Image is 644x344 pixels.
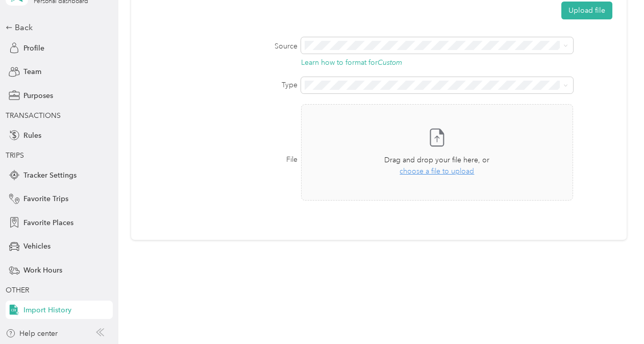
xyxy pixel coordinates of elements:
[145,41,298,52] label: Source
[6,111,61,120] span: TRANSACTIONS
[400,167,474,176] span: choose a file to upload
[23,265,62,276] span: Work Hours
[6,328,58,339] button: Help center
[301,59,402,66] button: Learn how to format forCustom
[384,156,489,164] span: Drag and drop your file here, or
[378,58,402,66] i: Custom
[587,287,644,344] iframe: Everlance-gr Chat Button Frame
[302,105,573,200] span: Drag and drop your file here, orchoose a file to upload
[23,193,68,204] span: Favorite Trips
[23,130,41,141] span: Rules
[6,286,29,294] span: OTHER
[23,241,51,252] span: Vehicles
[23,217,73,228] span: Favorite Places
[23,305,71,315] span: Import History
[23,170,77,181] span: Tracker Settings
[6,151,24,160] span: TRIPS
[6,21,108,34] div: Back
[145,80,298,90] label: Type
[23,43,44,54] span: Profile
[23,90,53,101] span: Purposes
[145,154,298,165] label: File
[23,66,41,77] span: Team
[561,2,612,19] button: Upload file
